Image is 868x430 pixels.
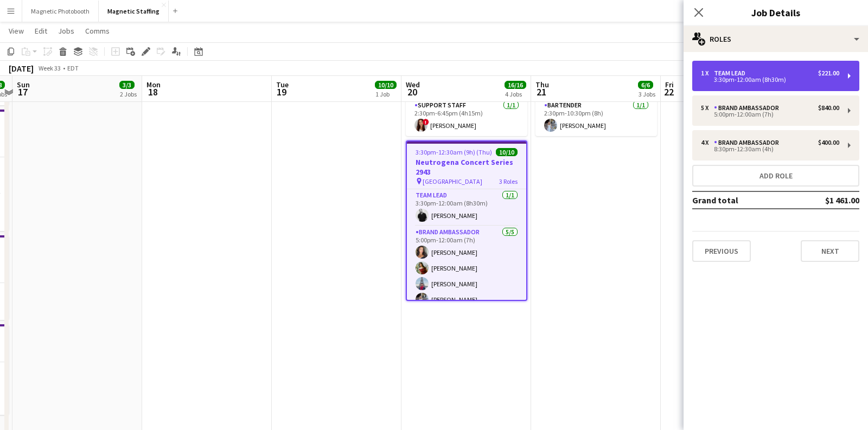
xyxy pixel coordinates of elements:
[406,80,420,89] span: Wed
[534,86,549,98] span: 21
[35,26,47,36] span: Edit
[692,240,751,262] button: Previous
[701,69,714,77] div: 1 x
[81,24,114,38] a: Comms
[17,80,30,89] span: Sun
[120,90,137,98] div: 2 Jobs
[663,86,674,98] span: 22
[416,148,492,156] span: 3:30pm-12:30am (9h) (Thu)
[145,86,161,98] span: 18
[684,5,868,20] h3: Job Details
[407,189,526,226] app-card-role: Team Lead1/13:30pm-12:00am (8h30m)[PERSON_NAME]
[665,80,674,89] span: Fri
[535,80,549,89] span: Thu
[701,146,839,152] div: 8:30pm-12:30am (4h)
[4,24,28,38] a: View
[119,81,135,89] span: 3/3
[818,104,839,112] div: $840.00
[714,139,783,146] div: Brand Ambassador
[99,1,169,22] button: Magnetic Staffing
[714,69,750,77] div: Team Lead
[818,69,839,77] div: $221.00
[496,148,518,156] span: 10/10
[535,99,657,136] app-card-role: Bartender1/12:30pm-10:30pm (8h)[PERSON_NAME]
[701,139,714,146] div: 4 x
[499,177,518,185] span: 3 Roles
[54,24,79,38] a: Jobs
[9,63,34,74] div: [DATE]
[36,64,63,72] span: Week 33
[638,81,653,89] span: 6/6
[22,1,99,22] button: Magnetic Photobooth
[58,26,74,36] span: Jobs
[505,90,526,98] div: 4 Jobs
[15,86,30,98] span: 17
[375,81,397,89] span: 10/10
[423,119,429,125] span: !
[407,226,526,326] app-card-role: Brand Ambassador5/55:00pm-12:00am (7h)[PERSON_NAME][PERSON_NAME][PERSON_NAME][PERSON_NAME]
[692,191,791,209] td: Grand total
[818,139,839,146] div: $400.00
[375,90,396,98] div: 1 Job
[714,104,783,112] div: Brand Ambassador
[701,104,714,112] div: 5 x
[505,81,526,89] span: 16/16
[684,26,868,52] div: Roles
[791,191,859,209] td: $1 461.00
[406,140,527,301] app-job-card: 3:30pm-12:30am (9h) (Thu)10/10Neutrogena Concert Series 2943 [GEOGRAPHIC_DATA]3 RolesTeam Lead1/1...
[85,26,110,36] span: Comms
[276,80,289,89] span: Tue
[801,240,859,262] button: Next
[146,80,161,89] span: Mon
[701,112,839,117] div: 5:00pm-12:00am (7h)
[67,64,79,72] div: EDT
[423,177,482,185] span: [GEOGRAPHIC_DATA]
[9,26,24,36] span: View
[407,157,526,177] h3: Neutrogena Concert Series 2943
[275,86,289,98] span: 19
[30,24,52,38] a: Edit
[692,165,859,187] button: Add role
[404,86,420,98] span: 20
[701,77,839,82] div: 3:30pm-12:00am (8h30m)
[406,99,527,136] app-card-role: Support Staff1/12:30pm-6:45pm (4h15m)![PERSON_NAME]
[639,90,655,98] div: 3 Jobs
